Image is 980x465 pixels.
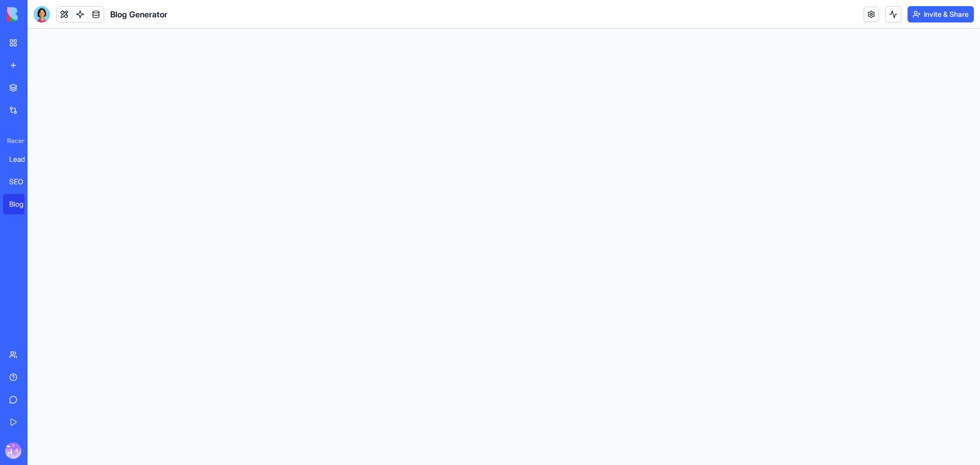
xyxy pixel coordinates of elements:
span: Blog Generator [110,8,167,20]
div: SEO Link Builder Pro [9,177,38,187]
button: Invite & Share [908,6,974,22]
span: Recent [3,137,24,145]
div: Blog Generator [9,199,38,209]
a: Blog Generator [3,194,44,214]
a: SEO Link Builder Pro [3,172,44,192]
div: Lead Enrichment Hub [9,154,38,164]
img: logo [7,7,70,21]
a: Lead Enrichment Hub [3,149,44,169]
img: ACg8ocK7tC6GmUTa3wYSindAyRLtnC5UahbIIijpwl7Jo_uOzWMSvt0=s96-c [5,443,21,459]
